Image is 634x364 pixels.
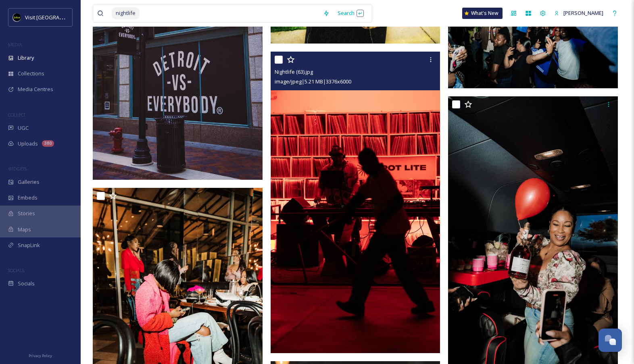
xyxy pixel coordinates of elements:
img: VISIT%20DETROIT%20LOGO%20-%20BLACK%20BACKGROUND.png [13,13,21,21]
img: Nightlife (63).jpg [271,52,440,353]
span: Maps [18,226,31,233]
span: Stories [18,210,35,217]
div: Search [334,5,368,21]
span: SOCIALS [8,267,24,273]
div: 380 [42,140,54,147]
span: Nightlife (63).jpg [275,68,313,75]
span: Uploads [18,140,38,148]
span: UGC [18,124,29,132]
span: Galleries [18,178,40,186]
span: COLLECT [8,112,25,118]
span: Media Centres [18,85,53,93]
span: Embeds [18,194,38,202]
span: Collections [18,70,44,77]
span: WIDGETS [8,166,27,172]
span: Socials [18,280,35,287]
span: MEDIA [8,42,22,48]
span: Privacy Policy [29,353,52,358]
button: Open Chat [599,329,622,352]
span: nightlife [112,7,140,19]
span: image/jpeg | 5.21 MB | 3376 x 6000 [275,78,351,85]
span: SnapLink [18,241,40,249]
span: [PERSON_NAME] [563,9,603,17]
span: Visit [GEOGRAPHIC_DATA] [25,13,88,21]
a: What's New [462,8,503,19]
a: [PERSON_NAME] [550,5,607,21]
span: Library [18,54,34,62]
a: Privacy Policy [29,350,52,360]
